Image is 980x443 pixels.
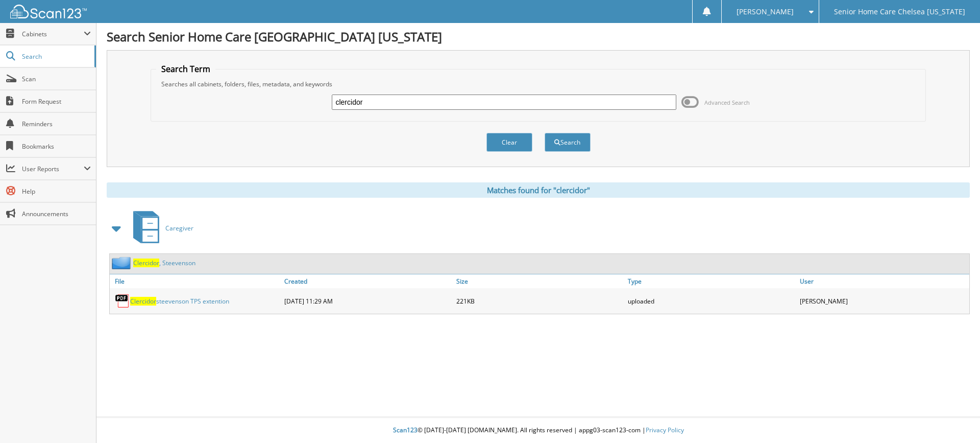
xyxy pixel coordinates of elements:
[625,274,797,288] a: Type
[107,182,970,198] div: Matches found for "clercidor"
[96,418,980,443] div: © [DATE]-[DATE] [DOMAIN_NAME]. All rights reserved | appg03-scan123-com |
[110,274,282,288] a: File
[165,224,193,232] span: Caregiver
[929,394,980,443] iframe: Chat Widget
[646,426,684,434] a: Privacy Policy
[22,120,91,128] span: Reminders
[115,293,130,309] img: PDF.png
[797,291,969,311] div: [PERSON_NAME]
[22,142,91,151] span: Bookmarks
[545,133,591,152] button: Search
[797,274,969,288] a: User
[22,187,91,196] span: Help
[22,52,89,61] span: Search
[127,208,193,248] a: Caregiver
[10,5,87,18] img: scan123-logo-white.svg
[625,291,797,311] div: uploaded
[454,291,626,311] div: 221KB
[282,274,454,288] a: Created
[22,97,91,106] span: Form Request
[22,165,84,173] span: User Reports
[156,63,215,75] legend: Search Term
[22,75,91,83] span: Scan
[156,80,921,88] div: Searches all cabinets, folders, files, metadata, and keywords
[22,30,84,38] span: Cabinets
[282,291,454,311] div: [DATE] 11:29 AM
[834,9,965,15] span: Senior Home Care Chelsea [US_STATE]
[133,259,195,267] a: Clercidor, Steevenson
[107,28,970,45] h1: Search Senior Home Care [GEOGRAPHIC_DATA] [US_STATE]
[133,259,159,267] span: Clercidor
[130,297,156,306] span: Clercidor
[393,426,418,434] span: Scan123
[22,209,91,218] span: Announcements
[704,99,750,106] span: Advanced Search
[454,274,626,288] a: Size
[112,257,133,269] img: folder2.png
[130,297,229,306] a: Clercidorsteevenson TPS extention
[737,9,794,15] span: [PERSON_NAME]
[486,133,532,152] button: Clear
